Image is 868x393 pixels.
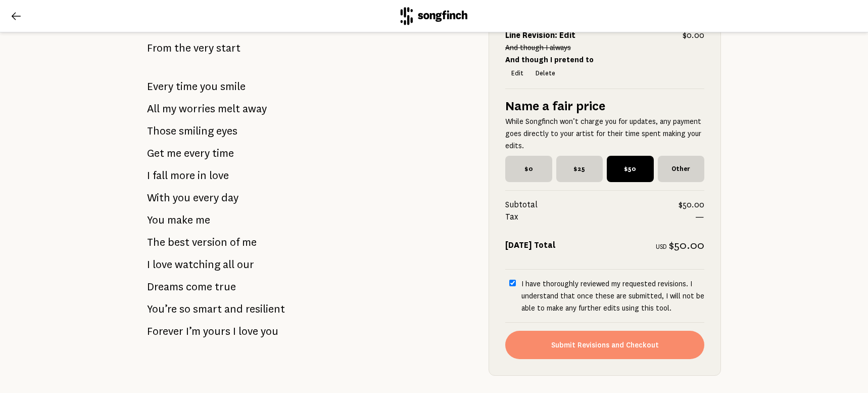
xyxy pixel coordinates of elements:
span: our [237,254,254,275]
span: smiling [179,121,214,141]
s: And though I always [505,43,571,52]
span: true [215,277,236,297]
span: $50.00 [669,239,704,251]
p: I have thoroughly reviewed my requested revisions. I understand that once these are submitted, I ... [521,278,704,314]
span: Tax [505,211,695,223]
strong: Line Revision: Edit [505,31,575,40]
span: $25 [556,156,603,182]
span: — [695,211,704,223]
span: From [147,38,172,58]
span: Subtotal [505,199,679,211]
span: I [147,254,150,275]
span: make [167,210,193,230]
span: resilient [246,299,285,319]
span: Other [658,156,705,182]
span: fall [153,165,168,186]
strong: And though I pretend to [505,56,594,64]
strong: [DATE] Total [505,241,556,250]
span: every [184,143,210,163]
span: more [170,165,195,186]
span: I’m [186,321,201,341]
span: With [147,188,170,208]
span: eyes [216,121,237,141]
span: of [230,232,239,252]
span: me [167,143,181,163]
span: The [147,232,165,252]
span: time [176,76,198,97]
span: I [233,321,236,341]
p: While Songfinch won’t charge you for updates, any payment goes directly to your artist for their ... [505,115,704,152]
span: me [196,210,210,230]
span: in [198,165,207,186]
span: start [216,38,240,58]
span: and [224,299,243,319]
span: Every [147,76,173,97]
span: You’re [147,299,177,319]
span: me [242,232,257,252]
span: version [192,232,227,252]
span: melt [218,99,240,119]
span: you [173,188,190,208]
span: Forever [147,321,183,341]
button: Submit Revisions and Checkout [505,331,704,359]
span: away [243,99,267,119]
span: so [179,299,190,319]
h5: Name a fair price [505,97,704,115]
span: $50 [607,156,654,182]
button: Edit [505,66,529,80]
span: very [194,38,214,58]
span: every [193,188,219,208]
span: Dreams [147,277,183,297]
span: love [238,321,258,341]
input: I have thoroughly reviewed my requested revisions. I understand that once these are submitted, I ... [509,280,516,286]
span: watching [175,254,220,275]
span: you [261,321,278,341]
span: day [221,188,238,208]
span: $0.00 [683,29,704,41]
span: I [147,165,150,186]
span: Those [147,121,176,141]
span: come [186,277,212,297]
span: worries [179,99,215,119]
span: time [212,143,234,163]
span: you [200,76,218,97]
button: Delete [529,66,561,80]
span: love [209,165,229,186]
span: love [153,254,172,275]
span: All [147,99,160,119]
span: smart [193,299,222,319]
span: $50.00 [679,199,704,211]
span: USD [656,243,667,250]
span: my [162,99,176,119]
span: best [168,232,189,252]
span: You [147,210,165,230]
span: yours [203,321,230,341]
span: the [174,38,191,58]
span: smile [220,76,246,97]
span: $0 [505,156,552,182]
span: Get [147,143,164,163]
span: all [223,254,234,275]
